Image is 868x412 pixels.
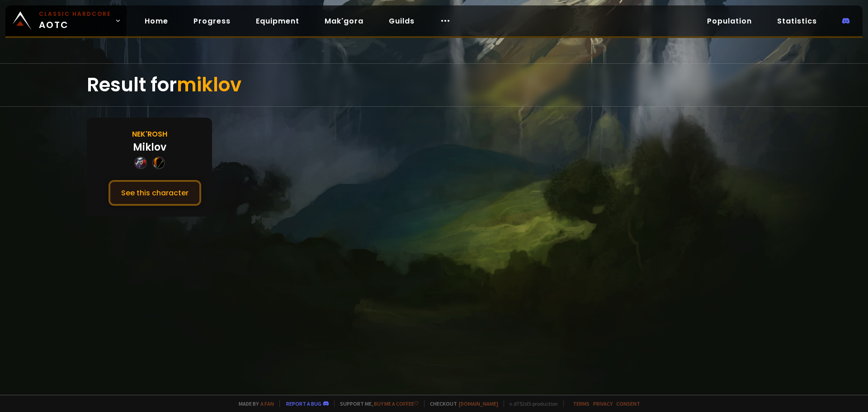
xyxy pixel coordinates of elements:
[137,12,175,30] a: Home
[382,12,422,30] a: Guilds
[459,400,498,407] a: [DOMAIN_NAME]
[177,71,241,98] span: miklov
[424,400,498,407] span: Checkout
[286,400,321,407] a: Report a bug
[317,12,371,30] a: Mak'gora
[186,12,238,30] a: Progress
[39,10,111,32] span: AOTC
[249,12,307,30] a: Equipment
[770,12,824,30] a: Statistics
[108,180,201,206] button: See this character
[334,400,419,407] span: Support me,
[700,12,759,30] a: Population
[39,10,111,18] small: Classic Hardcore
[616,400,640,407] a: Consent
[260,400,274,407] a: a fan
[132,128,167,140] div: Nek'Rosh
[5,5,127,36] a: Classic HardcoreAOTC
[374,400,419,407] a: Buy me a coffee
[573,400,590,407] a: Terms
[233,400,274,407] span: Made by
[133,140,166,155] div: Miklov
[593,400,613,407] a: Privacy
[504,400,558,407] span: v. d752d5 - production
[87,64,781,106] div: Result for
